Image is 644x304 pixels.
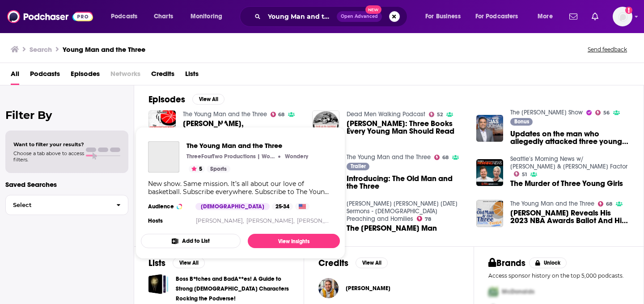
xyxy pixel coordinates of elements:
[514,171,527,177] a: 51
[606,202,612,206] span: 68
[598,201,612,207] a: 68
[318,258,388,269] a: CreditsView All
[13,150,84,163] span: Choose a tab above to access filters.
[141,234,241,248] button: Add to List
[312,110,339,138] img: Noah Wing: Three Books Every Young Man Should Read
[148,203,188,210] h3: Audience
[11,67,19,85] a: All
[192,94,225,105] button: View All
[347,224,437,232] a: The Rich Young Man
[347,120,466,135] span: [PERSON_NAME]: Three Books Every Young Man Should Read
[347,153,431,161] a: The Young Man and the Three
[475,10,518,23] span: For Podcasters
[522,173,527,177] span: 51
[5,195,128,215] button: Select
[71,67,100,85] span: Episodes
[283,153,308,160] a: WonderyWondery
[189,165,205,173] button: 5
[538,10,553,23] span: More
[6,202,109,208] span: Select
[318,274,459,303] button: Jason GallagherJason Gallagher
[278,113,284,117] span: 68
[613,7,632,26] span: Logged in as hannahlevine
[184,9,234,24] button: open menu
[30,67,60,85] a: Podcasts
[365,5,381,14] span: New
[613,7,632,26] img: User Profile
[186,153,276,160] p: ThreeFourTwo Productions | Wondery
[285,153,308,160] p: Wondery
[7,8,93,25] img: Podchaser - Follow, Share and Rate Podcasts
[502,288,534,296] span: McDonalds
[148,94,225,105] a: EpisodesView All
[154,10,173,23] span: Charts
[346,285,390,292] a: Jason Gallagher
[183,120,302,135] a: Moses Moody, Peyton Watson, and Cam Johnson | The Young Man and the Three
[510,130,629,145] a: Updates on the man who allegedly attacked three young women on the Skytrain
[148,94,185,105] h2: Episodes
[585,46,630,53] button: Send feedback
[351,164,366,169] span: Trailer
[510,180,623,187] a: The Murder of Three Young Girls
[318,278,339,298] img: Jason Gallagher
[442,156,449,160] span: 68
[510,109,583,116] a: The Jas Johal Show
[207,165,230,173] a: Sports
[510,200,594,207] a: The Young Man and the Three
[531,9,564,24] button: open menu
[510,209,629,224] a: JJ Reveals His 2023 NBA Awards Ballot And His Official Vote For MVP | The Old Man And The Three T...
[347,110,425,118] a: Dead Men Walking Podcast
[148,180,333,196] div: New show. Same mission. It’s all about our love of basketball. Subscribe everywhere. Subscribe to...
[625,7,632,14] svg: Add a profile image
[185,67,199,85] span: Lists
[272,203,293,210] div: 25-34
[613,7,632,26] button: Show profile menu
[151,67,174,85] a: Credits
[566,9,581,24] a: Show notifications dropdown
[148,274,169,294] a: Boss B*tches and BadA**es! A Guide to Strong Female Characters Rocking the Podverse!
[476,115,504,142] img: Updates on the man who allegedly attacked three young women on the Skytrain
[148,110,176,138] img: Moses Moody, Peyton Watson, and Cam Johnson | The Young Man and the Three
[603,111,610,115] span: 56
[30,45,52,54] h3: Search
[417,216,431,221] a: 78
[476,159,504,186] img: The Murder of Three Young Girls
[488,272,629,279] p: Access sponsor history on the top 5,000 podcasts.
[196,217,244,224] a: [PERSON_NAME],
[488,258,525,269] h2: Brands
[588,9,602,24] a: Show notifications dropdown
[105,9,149,24] button: open menu
[434,155,449,160] a: 68
[346,285,390,292] span: [PERSON_NAME]
[347,224,437,232] span: The [PERSON_NAME] Man
[356,258,388,268] button: View All
[347,175,466,190] a: Introducing: The Old Man and the Three
[183,120,302,135] span: [PERSON_NAME], [PERSON_NAME], and [PERSON_NAME] | The [PERSON_NAME] Man and the Three
[63,45,145,54] h3: Young Man and the Three
[341,14,378,19] span: Open Advanced
[347,200,458,223] a: Bishop Barron’s Sunday Sermons - Catholic Preaching and Homilies
[13,141,84,148] span: Want to filter your results?
[195,203,270,210] div: [DEMOGRAPHIC_DATA]
[183,110,267,118] a: The Young Man and the Three
[425,10,461,23] span: For Business
[176,274,289,304] a: Boss B*tches and BadA**es! A Guide to Strong [DEMOGRAPHIC_DATA] Characters Rocking the Podverse!
[186,141,308,150] span: The Young Man and the Three
[485,283,502,301] img: First Pro Logo
[248,6,416,27] div: Search podcasts, credits, & more...
[337,11,382,22] button: Open AdvancedNew
[111,10,137,23] span: Podcasts
[110,67,140,85] span: Networks
[529,258,567,268] button: Unlock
